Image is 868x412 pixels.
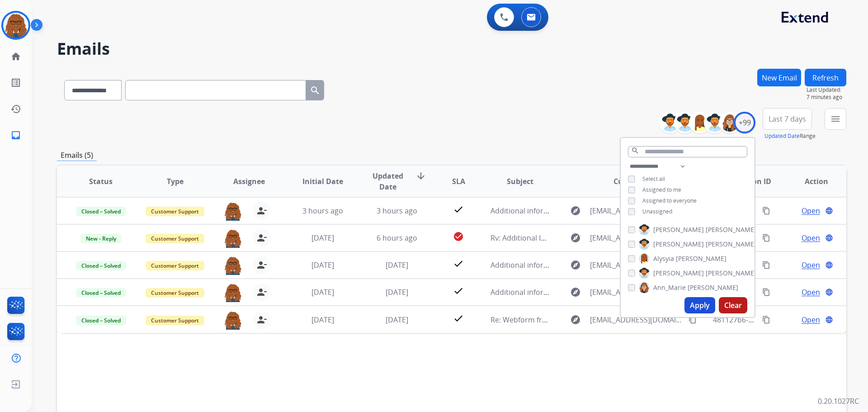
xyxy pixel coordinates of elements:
[825,234,833,242] mat-icon: language
[764,132,816,140] span: Range
[377,233,417,243] span: 6 hours ago
[762,207,770,215] mat-icon: content_copy
[311,233,334,243] span: [DATE]
[590,287,683,298] span: [EMAIL_ADDRESS][DOMAIN_NAME]
[734,112,755,133] div: +99
[10,104,21,114] mat-icon: history
[570,205,581,216] mat-icon: explore
[386,287,408,297] span: [DATE]
[256,205,267,216] mat-icon: person_remove
[570,260,581,270] mat-icon: explore
[491,315,708,325] span: Re: Webform from [EMAIL_ADDRESS][DOMAIN_NAME] on [DATE]
[713,315,846,325] span: 481127b6-01e7-40ac-a3f3-1654ca541f2f
[167,176,184,187] span: Type
[256,287,267,298] mat-icon: person_remove
[613,176,649,187] span: Customer
[762,316,770,324] mat-icon: content_copy
[719,297,747,313] button: Clear
[706,225,756,234] span: [PERSON_NAME]
[764,133,800,140] button: Updated Date
[224,229,242,248] img: agent-avatar
[76,316,126,325] span: Closed – Solved
[688,283,738,292] span: [PERSON_NAME]
[311,315,334,325] span: [DATE]
[76,288,126,298] span: Closed – Solved
[377,206,417,216] span: 3 hours ago
[453,204,464,215] mat-icon: check
[769,117,806,121] span: Last 7 days
[453,231,464,242] mat-icon: check_circle
[80,234,122,243] span: New - Reply
[706,269,756,278] span: [PERSON_NAME]
[491,206,596,216] span: Additional information Needed
[146,316,204,325] span: Customer Support
[256,314,267,325] mat-icon: person_remove
[676,254,726,263] span: [PERSON_NAME]
[689,316,697,324] mat-icon: content_copy
[146,288,204,298] span: Customer Support
[706,240,756,249] span: [PERSON_NAME]
[386,260,408,270] span: [DATE]
[453,313,464,324] mat-icon: check
[825,207,833,215] mat-icon: language
[762,234,770,242] mat-icon: content_copy
[146,261,204,270] span: Customer Support
[642,208,672,215] span: Unassigned
[453,258,464,269] mat-icon: check
[763,108,812,130] button: Last 7 days
[570,314,581,325] mat-icon: explore
[590,314,683,325] span: [EMAIL_ADDRESS][DOMAIN_NAME]
[10,51,21,62] mat-icon: home
[368,170,409,192] span: Updated Date
[302,176,343,187] span: Initial Date
[653,254,674,263] span: Alysyia
[590,260,683,270] span: [EMAIL_ADDRESS][DOMAIN_NAME]
[631,147,639,155] mat-icon: search
[802,232,820,243] span: Open
[452,176,465,187] span: SLA
[3,13,28,38] img: avatar
[76,207,126,216] span: Closed – Solved
[825,288,833,296] mat-icon: language
[146,234,204,243] span: Customer Support
[311,260,334,270] span: [DATE]
[807,86,846,94] span: Last Updated:
[224,283,242,302] img: agent-avatar
[491,233,608,243] span: Rv: Additional Information Needed
[807,94,846,101] span: 7 minutes ago
[302,206,343,216] span: 3 hours ago
[757,69,801,86] button: New Email
[224,202,242,221] img: agent-avatar
[453,285,464,296] mat-icon: check
[76,261,126,270] span: Closed – Solved
[491,287,596,297] span: Additional information Needed
[762,261,770,269] mat-icon: content_copy
[386,315,408,325] span: [DATE]
[311,287,334,297] span: [DATE]
[233,176,265,187] span: Assignee
[642,197,697,204] span: Assigned to everyone
[256,232,267,243] mat-icon: person_remove
[310,85,321,96] mat-icon: search
[10,77,21,88] mat-icon: list_alt
[224,311,242,330] img: agent-avatar
[772,166,846,197] th: Action
[57,150,97,161] p: Emails (5)
[825,261,833,269] mat-icon: language
[10,130,21,141] mat-icon: inbox
[590,232,683,243] span: [EMAIL_ADDRESS][DOMAIN_NAME]
[570,287,581,298] mat-icon: explore
[653,269,704,278] span: [PERSON_NAME]
[762,288,770,296] mat-icon: content_copy
[830,114,841,124] mat-icon: menu
[802,314,820,325] span: Open
[818,396,859,407] p: 0.20.1027RC
[802,260,820,270] span: Open
[256,260,267,270] mat-icon: person_remove
[825,316,833,324] mat-icon: language
[224,256,242,275] img: agent-avatar
[653,240,704,249] span: [PERSON_NAME]
[805,69,846,86] button: Refresh
[570,232,581,243] mat-icon: explore
[653,283,686,292] span: Ann_Marie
